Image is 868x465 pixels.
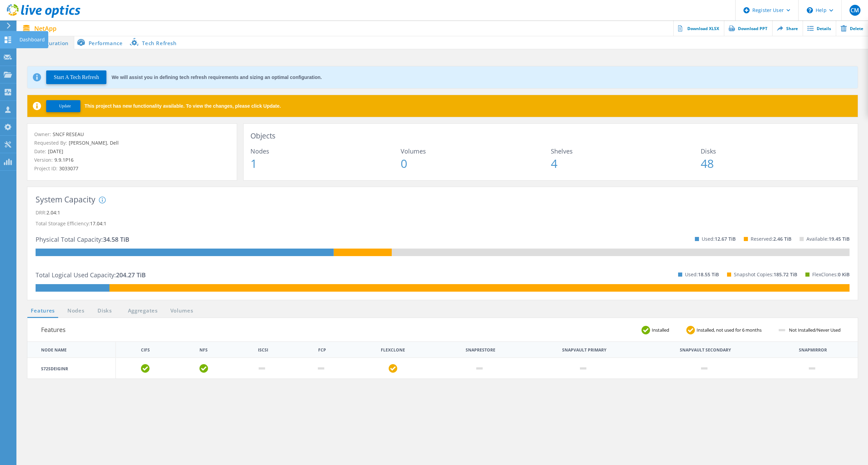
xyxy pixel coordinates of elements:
td: S72SDEIGINR [27,358,116,378]
p: Physical Total Capacity: [36,234,129,245]
p: Requested By: [34,139,230,147]
a: Download XLSX [673,21,724,36]
th: Snapmirror [799,348,827,352]
span: 9.9.1P16 [53,157,74,163]
span: 4 [551,158,701,169]
a: Details [803,21,836,36]
p: Version: [34,156,230,164]
div: Dashboard [20,37,45,42]
a: Share [772,21,803,36]
th: CIFS [141,348,150,352]
a: Volumes [167,307,197,315]
th: Snapvault Secondary [680,348,731,352]
span: 48 [701,158,851,169]
span: Volumes [401,148,551,154]
a: Download PPT [724,21,772,36]
span: Not Installed/Never Used [787,328,847,332]
p: Date: [34,148,230,155]
p: FlexClones: [812,269,850,280]
span: SNCF RESEAU [51,131,84,137]
th: Snaprestore [466,348,495,352]
th: FlexClone [381,348,405,352]
span: 3033077 [57,165,78,172]
svg: \n [807,7,813,13]
th: NFS [199,348,208,352]
a: Aggregates [124,307,162,315]
span: CM [851,8,859,13]
span: 19.45 TiB [829,236,850,242]
a: Delete [836,21,868,36]
span: Nodes [250,148,401,154]
span: This project has new functionality available. To view the changes, please click Update. [85,104,281,108]
th: Node Name [27,342,116,358]
span: 2.46 TiB [773,236,791,242]
span: Installed [650,328,676,332]
th: FCP [318,348,326,352]
p: Snapshot Copies: [734,269,797,280]
span: 12.67 TiB [715,236,736,242]
span: 18.55 TiB [698,271,719,278]
th: iSCSI [258,348,268,352]
span: [DATE] [46,148,63,155]
span: Shelves [551,148,701,154]
span: Disks [701,148,851,154]
a: Features [27,307,58,315]
span: 204.27 TiB [116,271,146,279]
button: Update [46,100,80,112]
span: 17.04:1 [90,220,106,227]
h3: System Capacity [36,195,95,204]
a: Live Optics Dashboard [7,14,80,19]
span: Installed, not used for 6 months [695,328,768,332]
span: 0 KiB [838,271,850,278]
a: Disks [95,307,114,315]
span: 1 [250,158,401,169]
div: We will assist you in defining tech refresh requirements and sizing an optimal configuration. [112,75,322,80]
p: Reserved: [751,234,791,244]
span: NetApp [34,25,56,31]
p: Total Logical Used Capacity: [36,269,146,280]
p: Used: [685,269,719,280]
p: Used: [702,234,736,244]
span: [PERSON_NAME], Dell [67,139,119,146]
p: DRR: [36,207,850,218]
a: Nodes [65,307,87,315]
span: 0 [401,158,551,169]
span: Update [59,104,71,109]
th: Snapvault Primary [562,348,606,352]
h3: Features [41,325,66,334]
p: Owner: [34,131,230,138]
p: Available: [806,234,850,244]
span: 2.04:1 [47,209,60,216]
button: Start A Tech Refresh [46,70,106,84]
h3: Objects [250,131,851,141]
p: Project ID: [34,165,230,172]
span: 185.72 TiB [774,271,797,278]
p: Total Storage Efficiency: [36,218,850,229]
